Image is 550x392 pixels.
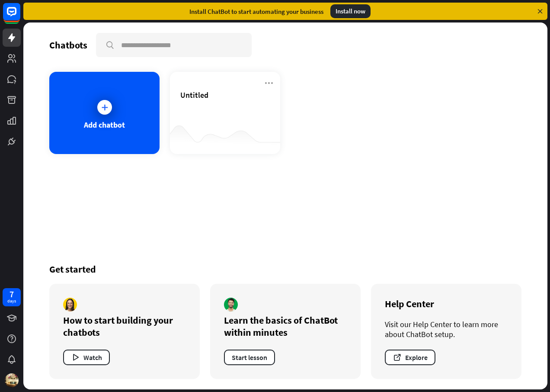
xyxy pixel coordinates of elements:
button: Explore [385,350,435,365]
img: author [63,298,77,312]
button: Open LiveChat chat widget [7,3,33,29]
button: Watch [63,350,110,365]
div: Install now [330,4,371,18]
div: Help Center [385,298,508,310]
div: Add chatbot [84,120,125,130]
div: How to start building your chatbots [63,314,186,338]
div: Get started [49,263,521,275]
div: 7 [10,290,14,298]
div: days [7,298,16,304]
div: Chatbots [49,39,87,51]
img: author [224,298,238,312]
button: Start lesson [224,350,275,365]
span: Untitled [180,90,208,100]
div: Visit our Help Center to learn more about ChatBot setup. [385,319,508,339]
div: Learn the basics of ChatBot within minutes [224,314,347,338]
div: Install ChatBot to start automating your business [189,7,323,16]
a: 7 days [3,288,21,306]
